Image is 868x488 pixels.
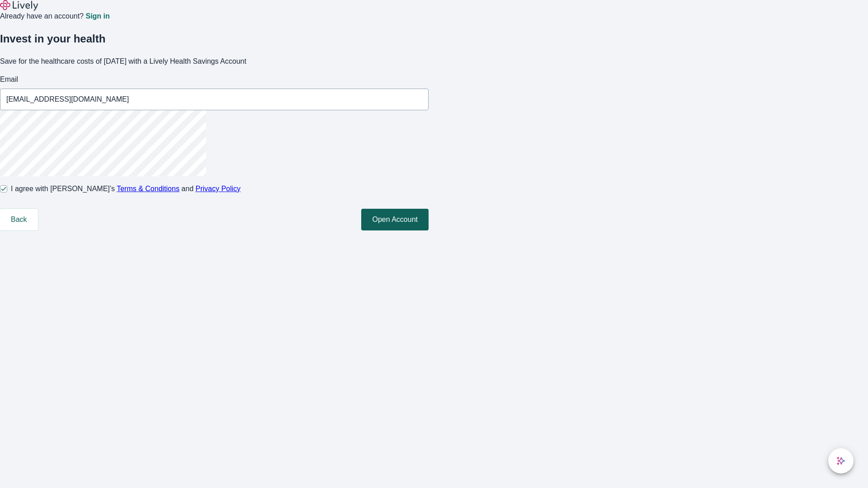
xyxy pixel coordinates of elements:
a: Sign in [85,13,109,20]
button: chat [828,448,854,474]
a: Privacy Policy [196,185,241,192]
svg: Lively AI Assistant [836,456,845,465]
button: Open Account [361,209,429,230]
a: Terms & Conditions [117,185,179,192]
span: I agree with [PERSON_NAME]’s and [11,183,241,194]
